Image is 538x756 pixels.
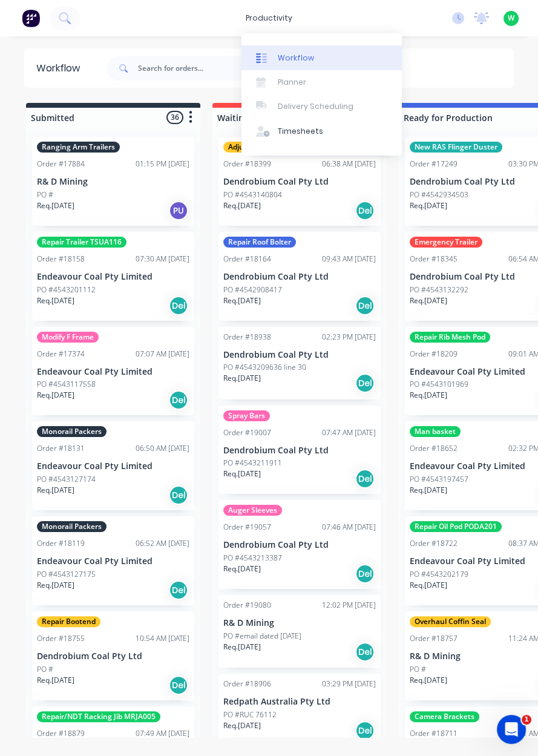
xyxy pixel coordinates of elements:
p: Req. [DATE] [37,580,74,591]
p: Endeavour Coal Pty Limited [37,367,189,377]
div: Repair Roof BolterOrder #1816409:43 AM [DATE]Dendrobium Coal Pty LtdPO #4542908417Req.[DATE]Del [218,232,381,321]
div: Monorail PackersOrder #1811906:52 AM [DATE]Endeavour Coal Pty LimitedPO #4543127175Req.[DATE]Del [32,516,194,605]
p: Req. [DATE] [223,373,261,384]
div: Adjustable Belt Hanging Shafts [223,142,341,153]
div: Del [169,580,188,600]
p: Req. [DATE] [37,200,74,211]
div: Monorail Packers [37,426,107,437]
div: 01:15 PM [DATE] [136,159,189,169]
div: Order #18711 [410,728,458,739]
a: Timesheets [241,119,402,143]
p: Redpath Australia Pty Ltd [223,697,376,707]
p: PO #4543140804 [223,189,282,200]
div: Order #17374 [37,349,85,360]
p: Req. [DATE] [37,485,74,496]
div: 03:29 PM [DATE] [322,679,376,689]
div: Del [355,564,375,583]
p: Dendrobium Coal Pty Ltd [223,272,376,282]
div: Order #1893802:23 PM [DATE]Dendrobium Coal Pty LtdPO #4543209636 line 30Req.[DATE]Del [218,327,381,399]
div: Order #1890603:29 PM [DATE]Redpath Australia Pty LtdPO #RUC 76112Req.[DATE]Del [218,674,381,746]
p: Req. [DATE] [410,485,447,496]
div: productivity [240,9,298,27]
p: PO # [410,664,426,675]
div: Repair Trailer TSUA116Order #1815807:30 AM [DATE]Endeavour Coal Pty LimitedPO #4543201112Req.[DAT... [32,232,194,321]
div: Del [355,296,375,315]
p: Endeavour Coal Pty Limited [37,461,189,472]
div: Order #18938 [223,332,271,343]
div: Spray BarsOrder #1900707:47 AM [DATE]Dendrobium Coal Pty LtdPO #4543211911Req.[DATE]Del [218,406,381,495]
p: PO #4543213387 [223,553,282,564]
p: Dendrobium Coal Pty Ltd [223,177,376,187]
p: Dendrobium Coal Pty Ltd [37,651,189,662]
div: Del [355,642,375,662]
div: Repair/NDT Racking Jib MRJA005 [37,711,160,722]
div: Repair BootendOrder #1875510:54 AM [DATE]Dendrobium Coal Pty LtdPO #Req.[DATE]Del [32,611,194,700]
div: Auger SleevesOrder #1905707:46 AM [DATE]Dendrobium Coal Pty LtdPO #4543213387Req.[DATE]Del [218,500,381,589]
div: Del [169,390,188,410]
p: Endeavour Coal Pty Limited [37,272,189,282]
p: PO #4543117558 [37,379,96,390]
img: Factory [22,9,40,27]
p: Req. [DATE] [410,200,447,211]
div: PU [169,201,188,220]
div: Monorail Packers [37,521,107,532]
div: Overhaul Coffin Seal [410,616,491,627]
div: 07:07 AM [DATE] [136,349,189,360]
div: Del [355,469,375,488]
p: PO #4543101969 [410,379,468,390]
div: Camera Brackets [410,711,479,722]
div: Order #18755 [37,633,85,644]
div: Adjustable Belt Hanging ShaftsOrder #1839906:38 AM [DATE]Dendrobium Coal Pty LtdPO #4543140804Req... [218,137,381,226]
div: New RAS Flinger Duster [410,142,502,153]
div: Order #18906 [223,679,271,689]
p: PO #4543127175 [37,569,96,580]
div: Order #19057 [223,522,271,533]
div: Order #18722 [410,538,458,549]
div: Emergency Trailer [410,237,482,248]
p: Req. [DATE] [410,390,447,401]
div: Modify F FrameOrder #1737407:07 AM [DATE]Endeavour Coal Pty LimitedPO #4543117558Req.[DATE]Del [32,327,194,416]
div: Modify F Frame [37,332,99,343]
div: Auger Sleeves [223,505,282,516]
p: R& D Mining [223,618,376,628]
p: PO #4543201112 [37,284,96,295]
div: Order #18345 [410,254,458,265]
p: PO # [37,189,53,200]
div: Order #1908012:02 PM [DATE]R& D MiningPO #email dated [DATE]Req.[DATE]Del [218,595,381,668]
p: Req. [DATE] [410,675,447,686]
input: Search for orders... [138,56,258,81]
a: Workflow [241,45,402,70]
div: Order #18652 [410,443,458,454]
div: 07:46 AM [DATE] [322,522,376,533]
p: Req. [DATE] [37,295,74,306]
div: Del [169,296,188,315]
p: PO #4543197457 [410,474,468,485]
p: Req. [DATE] [410,295,447,306]
div: Order #19080 [223,600,271,611]
p: Dendrobium Coal Pty Ltd [223,540,376,550]
div: Order #18399 [223,159,271,169]
div: Ranging Arm TrailersOrder #1788401:15 PM [DATE]R& D MiningPO #Req.[DATE]PU [32,137,194,226]
div: Order #18164 [223,254,271,265]
div: Order #18158 [37,254,85,265]
div: Repair Bootend [37,616,100,627]
div: Del [169,485,188,505]
p: PO #4543127174 [37,474,96,485]
div: Timesheets [278,126,323,137]
div: 02:23 PM [DATE] [322,332,376,343]
p: PO #email dated [DATE] [223,631,301,642]
div: 06:52 AM [DATE] [136,538,189,549]
div: Order #18757 [410,633,458,644]
div: 07:30 AM [DATE] [136,254,189,265]
div: 12:02 PM [DATE] [322,600,376,611]
div: Order #18119 [37,538,85,549]
div: Order #18209 [410,349,458,360]
p: Endeavour Coal Pty Limited [37,556,189,567]
div: 06:38 AM [DATE] [322,159,376,169]
div: Del [355,373,375,393]
div: Monorail PackersOrder #1813106:50 AM [DATE]Endeavour Coal Pty LimitedPO #4543127174Req.[DATE]Del [32,421,194,510]
p: R& D Mining [37,177,189,187]
p: Req. [DATE] [223,295,261,306]
div: Order #18879 [37,728,85,739]
div: 06:50 AM [DATE] [136,443,189,454]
